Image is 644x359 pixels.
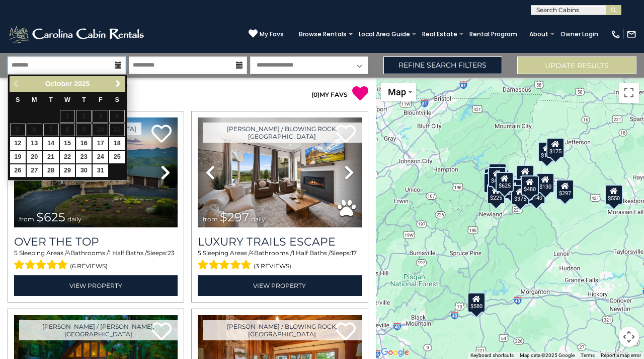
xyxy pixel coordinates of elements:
[115,96,119,103] span: Saturday
[198,275,361,296] a: View Property
[76,137,92,150] a: 16
[489,163,507,184] div: $125
[60,151,75,163] a: 22
[93,151,108,163] a: 24
[60,137,75,150] a: 15
[74,80,90,88] span: 2025
[19,320,178,340] a: [PERSON_NAME] / [PERSON_NAME], [GEOGRAPHIC_DATA]
[619,327,639,347] button: Map camera controls
[67,215,82,223] span: daily
[294,27,352,41] a: Browse Rentals
[496,172,514,192] div: $625
[351,249,357,257] span: 17
[524,27,553,41] a: About
[64,96,70,103] span: Wednesday
[151,124,172,145] a: Add to favorites
[109,249,147,257] span: 1 Half Baths /
[311,91,319,98] span: ( )
[76,164,92,177] a: 30
[468,292,486,313] div: $580
[19,215,34,223] span: from
[109,137,125,150] a: 18
[311,91,348,98] a: (0)MY FAVS
[32,96,37,103] span: Monday
[198,235,361,249] a: Luxury Trails Escape
[605,185,623,205] div: $550
[60,164,75,177] a: 29
[10,151,26,163] a: 19
[66,249,70,257] span: 4
[109,151,125,163] a: 25
[626,29,636,39] img: mail-regular-white.png
[198,117,361,227] img: thumbnail_168695581.jpeg
[93,164,108,177] a: 31
[292,249,331,257] span: 1 Half Baths /
[581,352,595,358] a: Terms (opens in new tab)
[168,249,175,257] span: 23
[203,215,218,223] span: from
[485,168,503,189] div: $290
[488,167,506,187] div: $425
[260,30,284,39] span: My Favs
[538,142,556,162] div: $175
[10,164,26,177] a: 26
[378,346,412,359] img: Google
[10,137,26,150] a: 12
[378,346,412,359] a: Open this area in Google Maps (opens a new window)
[556,179,575,200] div: $297
[16,96,20,103] span: Sunday
[203,320,361,340] a: [PERSON_NAME] / Blowing Rock, [GEOGRAPHIC_DATA]
[417,27,462,41] a: Real Estate
[43,137,59,150] a: 14
[250,249,254,257] span: 4
[251,215,265,223] span: daily
[99,96,103,103] span: Friday
[619,83,639,103] button: Toggle fullscreen view
[82,96,86,103] span: Thursday
[14,235,178,249] a: Over The Top
[354,27,415,41] a: Local Area Guide
[313,91,317,98] span: 0
[512,185,530,205] div: $375
[93,137,108,150] a: 17
[76,151,92,163] a: 23
[464,27,522,41] a: Rental Program
[36,210,65,224] span: $625
[43,151,59,163] a: 21
[546,138,565,158] div: $175
[14,249,178,273] div: Sleeping Areas / Bathrooms / Sleeps:
[14,249,18,257] span: 5
[27,151,42,163] a: 20
[601,352,641,358] a: Report a map error
[611,29,621,39] img: phone-regular-white.png
[14,275,178,296] a: View Property
[383,56,503,74] a: Refine Search Filters
[555,27,603,41] a: Owner Login
[43,164,59,177] a: 28
[114,80,122,88] span: Next
[198,249,201,257] span: 5
[198,249,361,273] div: Sleeping Areas / Bathrooms / Sleeps:
[470,352,514,359] button: Keyboard shortcuts
[488,184,506,204] div: $225
[27,164,42,177] a: 27
[49,96,53,103] span: Tuesday
[203,123,361,143] a: [PERSON_NAME] / Blowing Rock, [GEOGRAPHIC_DATA]
[70,260,108,273] span: (6 reviews)
[249,29,284,39] a: My Favs
[484,173,502,193] div: $230
[521,175,539,196] div: $480
[112,78,124,90] a: Next
[388,87,406,97] span: Map
[520,352,575,358] span: Map data ©2025 Google
[27,137,42,150] a: 13
[517,56,636,74] button: Update Results
[254,260,291,273] span: (3 reviews)
[487,172,505,192] div: $424
[45,80,72,88] span: October
[381,83,416,101] button: Change map style
[220,210,249,224] span: $297
[516,165,534,185] div: $349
